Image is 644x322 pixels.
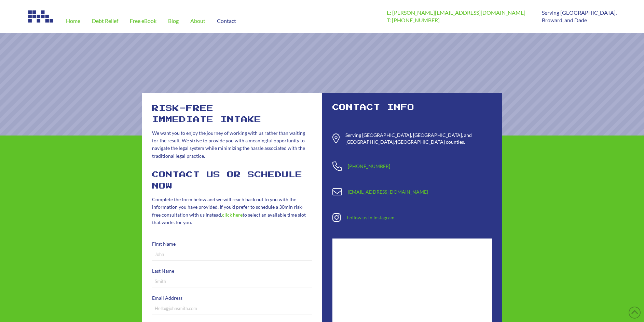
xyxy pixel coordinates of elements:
label: Last Name [152,267,312,275]
a: Follow us in Instagram [347,215,395,220]
a: About [184,9,211,33]
span: Home [66,18,80,24]
a: Home [60,9,86,33]
a: [PHONE_NUMBER] [348,163,390,169]
input: John [152,249,312,260]
p: Serving [GEOGRAPHIC_DATA], Broward, and Dade [542,9,617,24]
input: Hello@johnsmith.com [152,302,312,314]
input: Smith [152,276,312,287]
span: Debt Relief [92,18,118,24]
span: Blog [168,18,179,24]
h2: Contact Info [332,103,492,112]
span: Free eBook [130,18,156,24]
label: First Name [152,240,312,248]
a: T: [PHONE_NUMBER] [387,17,440,23]
img: Image [27,9,55,24]
a: Back to Top [629,307,641,319]
div: Serving [GEOGRAPHIC_DATA], [GEOGRAPHIC_DATA], and [GEOGRAPHIC_DATA]/[GEOGRAPHIC_DATA] counties. [345,132,492,145]
a: Debt Relief [86,9,124,33]
span: About [190,18,205,24]
span: Contact [217,18,236,24]
a: E: [PERSON_NAME][EMAIL_ADDRESS][DOMAIN_NAME] [387,9,525,16]
h2: risk-free immediate intake [152,103,312,126]
a: Contact [211,9,242,33]
a: [EMAIL_ADDRESS][DOMAIN_NAME] [348,189,428,195]
a: Free eBook [124,9,162,33]
a: click here [222,212,243,218]
label: Email Address [152,294,312,302]
p: Complete the form below and we will reach back out to you with the information you have provided.... [152,196,312,227]
span: We want you to enjoy the journey of working with us rather than waiting for the result. We strive... [152,130,305,159]
h2: Contact Us or Schedule Now [152,169,312,192]
a: Blog [162,9,184,33]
